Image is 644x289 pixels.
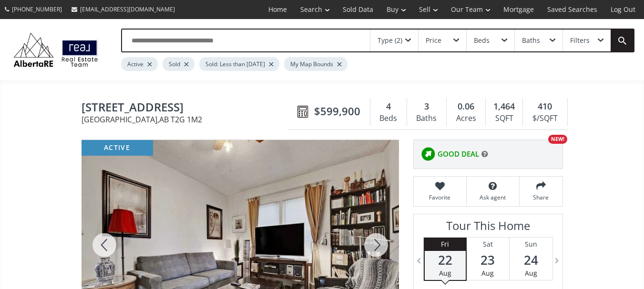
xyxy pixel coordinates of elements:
[10,30,102,69] img: Logo
[467,253,509,267] span: 23
[467,238,509,251] div: Sat
[438,149,479,159] span: GOOD DEAL
[451,100,480,113] div: 0.06
[425,238,466,251] div: Fri
[199,57,279,71] div: Sold: Less than [DATE]
[570,37,590,44] div: Filters
[375,100,402,113] div: 4
[419,193,461,201] span: Favorite
[474,37,490,44] div: Beds
[375,111,402,126] div: Beds
[528,100,562,113] div: 410
[522,37,540,44] div: Baths
[82,140,153,156] div: active
[528,111,562,126] div: $/SQFT
[423,219,553,237] h3: Tour This Home
[471,193,514,201] span: Ask agent
[82,116,293,123] span: [GEOGRAPHIC_DATA] , AB T2G 1M2
[82,101,293,116] span: 1012 19 Avenue SE
[548,135,567,144] div: NEW!
[412,111,441,126] div: Baths
[419,145,438,164] img: rating icon
[493,100,515,113] span: 1,464
[491,111,518,126] div: SQFT
[163,57,194,71] div: Sold
[314,104,360,119] span: $599,900
[412,100,441,113] div: 3
[425,253,466,267] span: 22
[284,57,348,71] div: My Map Bounds
[426,37,441,44] div: Price
[525,269,537,278] span: Aug
[481,269,494,278] span: Aug
[121,57,158,71] div: Active
[12,5,62,13] span: [PHONE_NUMBER]
[67,0,180,18] a: [EMAIL_ADDRESS][DOMAIN_NAME]
[510,253,552,267] span: 24
[510,238,552,251] div: Sun
[80,5,175,13] span: [EMAIL_ADDRESS][DOMAIN_NAME]
[378,37,402,44] div: Type (2)
[451,111,480,126] div: Acres
[439,269,451,278] span: Aug
[524,193,558,201] span: Share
